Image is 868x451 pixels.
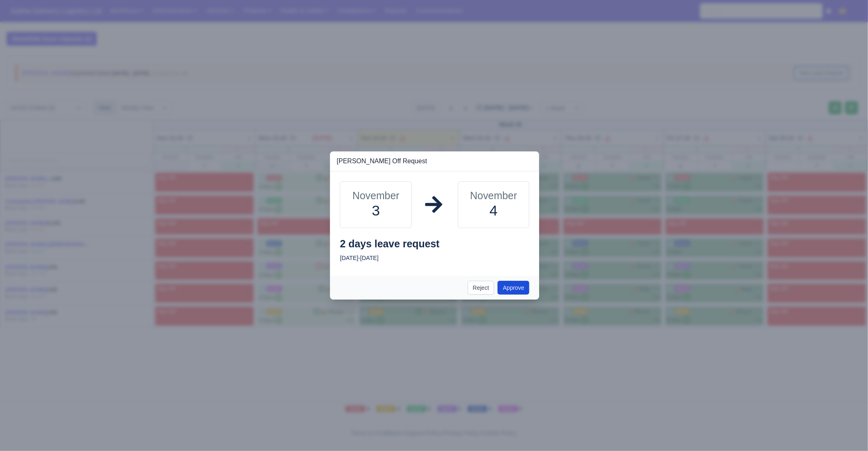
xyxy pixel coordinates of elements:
button: Approve [498,281,529,295]
button: Reject [468,281,495,295]
span: 2 weeks from now [340,255,358,261]
iframe: Chat Widget [721,357,868,451]
h1: 4 [466,202,521,220]
h3: November [466,190,521,202]
h3: November [348,190,403,202]
span: 2 weeks from now [360,255,379,261]
h3: [PERSON_NAME] Off Request [337,156,533,166]
p: - [340,253,529,263]
h1: 3 [348,202,403,220]
h3: 2 days leave request [340,238,529,250]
